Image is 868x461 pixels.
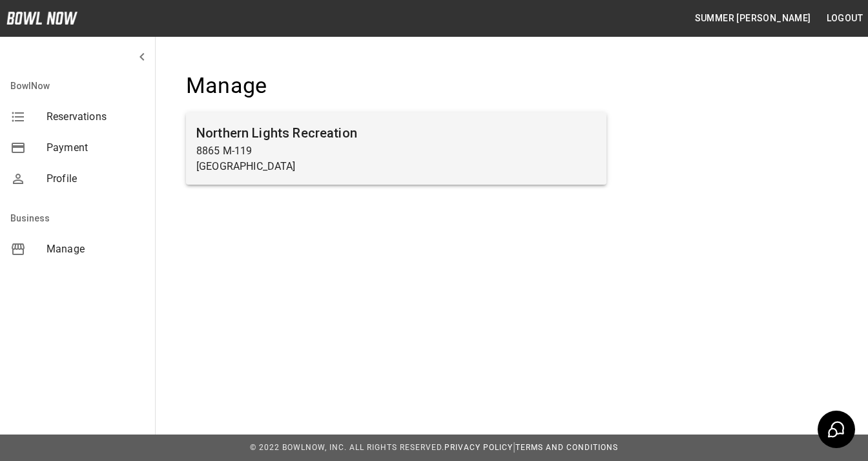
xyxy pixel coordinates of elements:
span: Reservations [46,109,145,125]
a: Terms and Conditions [515,443,618,452]
button: Logout [821,6,868,30]
span: Payment [46,140,145,156]
span: Profile [46,171,145,187]
img: logo [6,12,77,25]
button: Summer [PERSON_NAME] [690,6,816,30]
h6: Northern Lights Recreation [196,123,596,143]
a: Privacy Policy [444,443,513,452]
h4: Manage [186,72,606,99]
p: [GEOGRAPHIC_DATA] [196,159,596,174]
span: © 2022 BowlNow, Inc. All Rights Reserved. [250,443,444,452]
span: Manage [46,241,145,257]
p: 8865 M-119 [196,143,596,159]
